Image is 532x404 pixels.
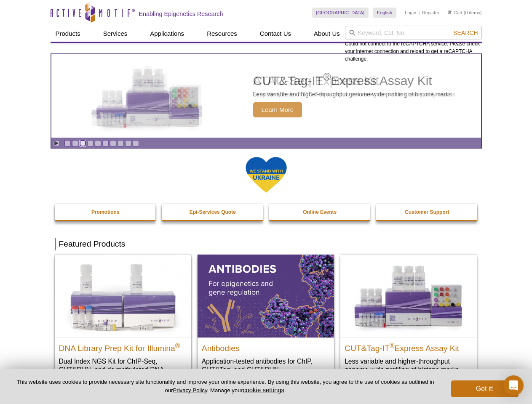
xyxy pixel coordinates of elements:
[312,8,369,18] a: [GEOGRAPHIC_DATA]
[345,26,482,40] input: Keyword, Cat. No.
[390,342,395,349] sup: ®
[198,255,334,382] a: All Antibodies Antibodies Application-tested antibodies for ChIP, CUT&Tag, and CUT&RUN.
[243,386,284,393] button: cookie settings
[269,204,371,220] a: Online Events
[376,204,478,220] a: Customer Support
[190,209,236,215] strong: Epi-Services Quote
[175,342,180,349] sup: ®
[345,340,473,353] h2: CUT&Tag-IT Express Assay Kit
[422,10,439,16] a: Register
[53,140,59,146] a: Toggle autoplay
[309,26,345,42] a: About Us
[64,140,71,146] a: Go to slide 1
[59,357,187,383] p: Dual Index NGS Kit for ChIP-Seq, CUT&RUN, and ds methylated DNA assays.
[133,140,139,146] a: Go to slide 10
[125,140,131,146] a: Go to slide 9
[118,140,124,146] a: Go to slide 8
[110,140,116,146] a: Go to slide 7
[419,8,420,18] li: |
[13,378,437,394] p: This website uses cookies to provide necessary site functionality and improve your online experie...
[72,140,78,146] a: Go to slide 2
[51,26,86,42] a: Products
[503,375,524,396] div: Open Intercom Messenger
[451,380,519,397] button: Got it!
[448,10,452,14] img: Your Cart
[255,26,296,42] a: Contact Us
[55,255,191,391] a: DNA Library Prep Kit for Illumina DNA Library Prep Kit for Illumina® Dual Index NGS Kit for ChIP-...
[202,26,242,42] a: Resources
[453,29,478,36] span: Search
[145,26,189,42] a: Applications
[80,140,86,146] a: Go to slide 3
[95,140,101,146] a: Go to slide 5
[87,140,94,146] a: Go to slide 4
[451,29,480,37] button: Search
[202,357,330,374] p: Application-tested antibodies for ChIP, CUT&Tag, and CUT&RUN.
[345,26,482,63] div: Could not connect to the reCAPTCHA service. Please check your internet connection and reload to g...
[405,10,416,16] a: Login
[55,204,157,220] a: Promotions
[245,156,287,194] img: We Stand With Ukraine
[345,357,473,374] p: Less variable and higher-throughput genome-wide profiling of histone marks​.
[162,204,264,220] a: Epi-Services Quote
[448,10,462,16] a: Cart
[102,140,109,146] a: Go to slide 6
[202,340,330,353] h2: Antibodies
[373,8,396,18] a: English
[91,209,120,215] strong: Promotions
[55,255,191,337] img: DNA Library Prep Kit for Illumina
[173,387,207,393] a: Privacy Policy
[448,8,482,18] li: (0 items)
[303,209,337,215] strong: Online Events
[340,255,477,337] img: CUT&Tag-IT® Express Assay Kit
[198,255,334,337] img: All Antibodies
[98,26,133,42] a: Services
[340,255,477,382] a: CUT&Tag-IT® Express Assay Kit CUT&Tag-IT®Express Assay Kit Less variable and higher-throughput ge...
[139,10,223,18] h2: Enabling Epigenetics Research
[55,238,478,250] h2: Featured Products
[405,209,449,215] strong: Customer Support
[59,340,187,353] h2: DNA Library Prep Kit for Illumina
